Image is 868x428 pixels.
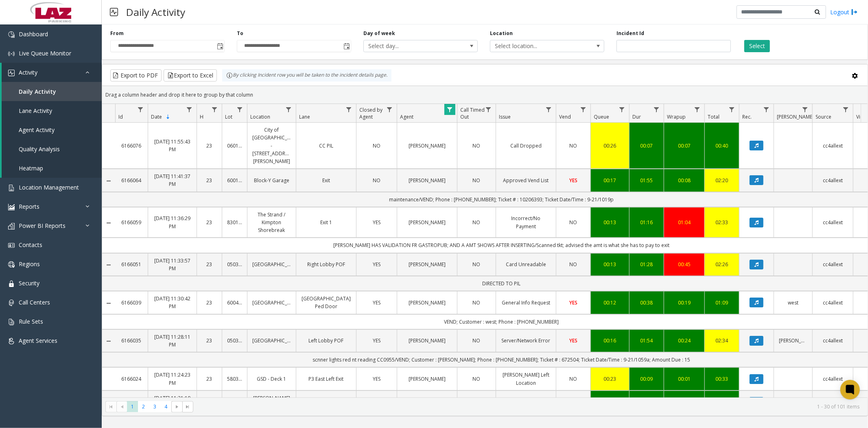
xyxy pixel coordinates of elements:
[634,375,659,383] div: 00:09
[301,337,351,344] a: Left Lobby POF
[120,337,143,344] a: 6166035
[501,214,551,230] a: Incorrect/No Payment
[596,142,624,150] a: 00:26
[710,337,734,344] a: 02:34
[364,40,455,52] span: Select day...
[632,113,641,120] span: Dur
[361,218,392,226] a: YES
[561,218,586,226] a: NO
[227,299,242,307] a: 600405
[2,82,102,101] a: Daily Activity
[361,299,392,307] a: YES
[184,104,195,115] a: Date Filter Menu
[227,260,242,268] a: 050316
[501,299,551,307] a: General Info Request
[596,176,624,184] div: 00:17
[102,338,115,344] a: Collapse Details
[543,104,554,115] a: Issue Filter Menu
[19,298,50,306] span: Call Centers
[252,394,291,410] a: [PERSON_NAME] Lot # 1
[138,401,149,412] span: Page 2
[373,261,380,268] span: YES
[710,375,734,383] div: 00:33
[283,104,294,115] a: Location Filter Menu
[301,295,351,310] a: [GEOGRAPHIC_DATA] Ped Door
[818,218,848,226] a: cc4allext
[559,113,571,120] span: Vend
[110,69,162,82] button: Export to PDF
[483,104,494,115] a: Call Timed Out Filter Menu
[301,218,351,226] a: Exit 1
[634,299,659,307] a: 00:38
[570,142,577,149] span: NO
[102,220,115,226] a: Collapse Details
[343,104,354,115] a: Lane Filter Menu
[120,375,143,383] a: 6166024
[122,2,189,22] h3: Daily Activity
[462,375,491,383] a: NO
[252,211,291,234] a: The Strand / Kimpton Shorebreak
[301,260,351,268] a: Right Lobby POF
[153,394,192,410] a: [DATE] 11:21:19 PM
[818,260,848,268] a: cc4allext
[634,260,659,268] div: 01:28
[710,142,734,150] a: 00:40
[402,299,452,307] a: [PERSON_NAME]
[19,107,52,115] span: Lane Activity
[818,142,848,150] a: cc4allext
[710,218,734,226] a: 02:33
[669,142,700,150] a: 00:07
[818,375,848,383] a: cc4allext
[373,337,380,344] span: YES
[153,371,192,386] a: [DATE] 11:24:23 PM
[19,337,57,344] span: Agent Services
[19,68,37,76] span: Activity
[164,69,217,82] button: Export to Excel
[634,176,659,184] div: 01:55
[462,218,491,226] a: NO
[570,375,577,382] span: NO
[120,260,143,268] a: 6166051
[710,299,734,307] a: 01:09
[227,375,242,383] a: 580331
[110,2,118,22] img: pageIcon
[8,70,15,76] img: 'icon'
[361,260,392,268] a: YES
[373,299,380,306] span: YES
[501,337,551,344] a: Server/Network Error
[252,126,291,165] a: City of [GEOGRAPHIC_DATA] - [STREET_ADDRESS][PERSON_NAME]
[135,104,146,115] a: Id Filter Menu
[202,337,217,344] a: 23
[361,142,392,150] a: NO
[710,260,734,268] a: 02:26
[202,299,217,307] a: 23
[490,30,513,37] label: Location
[596,218,624,226] div: 00:13
[462,142,491,150] a: NO
[363,30,395,37] label: Day of week
[102,262,115,268] a: Collapse Details
[102,178,115,184] a: Collapse Details
[800,104,811,115] a: Parker Filter Menu
[19,183,79,191] span: Location Management
[102,88,868,102] div: Drag a column header and drop it here to group by that column
[127,401,138,412] span: Page 1
[202,375,217,383] a: 23
[120,142,143,150] a: 6166076
[359,106,383,120] span: Closed by Agent
[561,142,586,150] a: NO
[669,375,700,383] a: 00:01
[149,401,160,412] span: Page 3
[499,113,511,120] span: Issue
[402,260,452,268] a: [PERSON_NAME]
[596,299,624,307] div: 00:12
[202,260,217,268] a: 23
[19,241,42,249] span: Contacts
[669,260,700,268] a: 00:45
[596,375,624,383] div: 00:23
[402,176,452,184] a: [PERSON_NAME]
[227,176,242,184] a: 600152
